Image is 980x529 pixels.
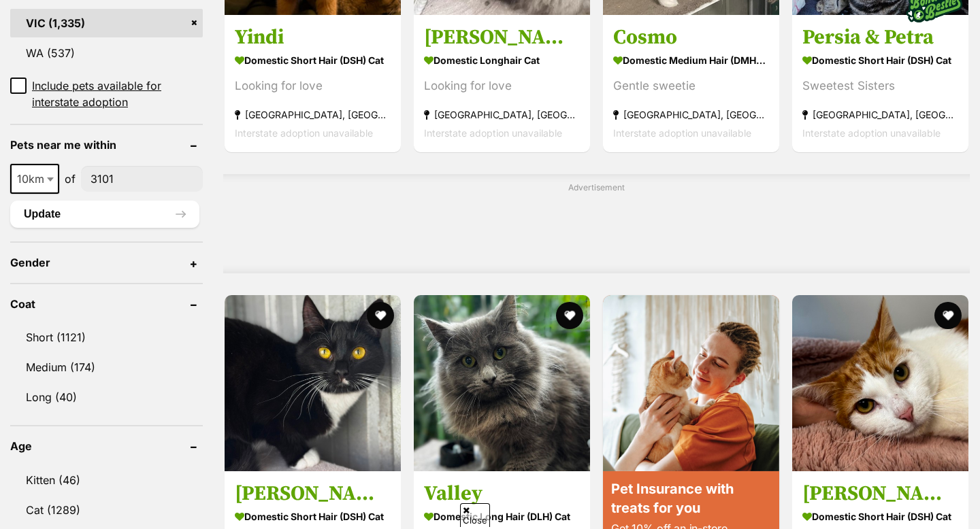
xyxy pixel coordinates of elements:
[10,201,199,228] button: Update
[792,295,968,471] img: Kingsley - Domestic Short Hair (DSH) Cat
[235,50,391,70] strong: Domestic Short Hair (DSH) Cat
[235,481,391,507] h3: [PERSON_NAME]
[235,507,391,527] strong: Domestic Short Hair (DSH) Cat
[10,323,203,352] a: Short (1121)
[613,50,769,70] strong: Domestic Medium Hair (DMH) Cat
[81,166,203,192] input: postcode
[603,14,779,152] a: Cosmo Domestic Medium Hair (DMH) Cat Gentle sweetie [GEOGRAPHIC_DATA], [GEOGRAPHIC_DATA] Intersta...
[10,139,203,151] header: Pets near me within
[10,39,203,67] a: WA (537)
[414,295,590,471] img: Valley - Domestic Long Hair (DLH) Cat
[12,169,58,188] span: 10km
[235,77,391,95] div: Looking for love
[65,171,76,187] span: of
[414,14,590,152] a: [PERSON_NAME] Domestic Longhair Cat Looking for love [GEOGRAPHIC_DATA], [GEOGRAPHIC_DATA] Interst...
[225,14,401,152] a: Yindi Domestic Short Hair (DSH) Cat Looking for love [GEOGRAPHIC_DATA], [GEOGRAPHIC_DATA] Interst...
[32,78,203,110] span: Include pets available for interstate adoption
[10,466,203,494] a: Kitten (46)
[10,256,203,269] header: Gender
[424,481,580,507] h3: Valley
[367,302,394,329] button: favourite
[460,503,490,527] span: Close
[223,174,970,273] div: Advertisement
[934,302,962,329] button: favourite
[802,50,958,70] strong: Domestic Short Hair (DSH) Cat
[10,164,59,194] span: 10km
[10,78,203,110] a: Include pets available for interstate adoption
[10,353,203,381] a: Medium (174)
[802,481,958,507] h3: [PERSON_NAME]
[424,77,580,95] div: Looking for love
[792,14,968,152] a: Persia & Petra Domestic Short Hair (DSH) Cat Sweetest Sisters [GEOGRAPHIC_DATA], [GEOGRAPHIC_DATA...
[424,127,562,139] span: Interstate adoption unavailable
[424,50,580,70] strong: Domestic Longhair Cat
[802,105,958,124] strong: [GEOGRAPHIC_DATA], [GEOGRAPHIC_DATA]
[10,9,203,37] a: VIC (1,335)
[613,105,769,124] strong: [GEOGRAPHIC_DATA], [GEOGRAPHIC_DATA]
[10,440,203,452] header: Age
[235,105,391,124] strong: [GEOGRAPHIC_DATA], [GEOGRAPHIC_DATA]
[235,127,373,139] span: Interstate adoption unavailable
[235,24,391,50] h3: Yindi
[10,383,203,411] a: Long (40)
[424,507,580,527] strong: Domestic Long Hair (DLH) Cat
[613,127,751,139] span: Interstate adoption unavailable
[424,24,580,50] h3: [PERSON_NAME]
[225,295,401,471] img: Josie - Domestic Short Hair (DSH) Cat
[802,24,958,50] h3: Persia & Petra
[424,105,580,124] strong: [GEOGRAPHIC_DATA], [GEOGRAPHIC_DATA]
[613,77,769,95] div: Gentle sweetie
[802,507,958,527] strong: Domestic Short Hair (DSH) Cat
[10,298,203,310] header: Coat
[613,24,769,50] h3: Cosmo
[802,127,941,139] span: Interstate adoption unavailable
[802,77,958,95] div: Sweetest Sisters
[556,302,583,329] button: favourite
[10,496,203,524] a: Cat (1289)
